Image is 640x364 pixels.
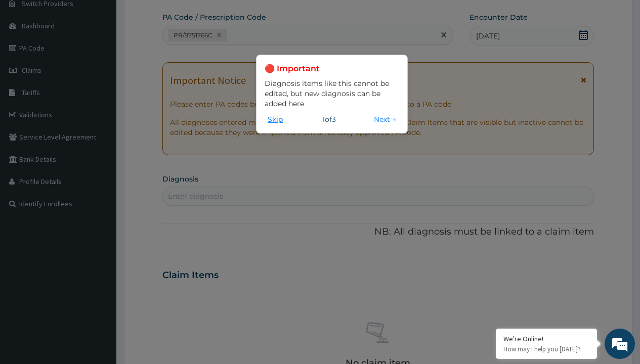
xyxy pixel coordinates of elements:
span: We're online! [59,114,140,216]
div: Minimize live chat window [166,5,190,29]
h3: 🔴 Important [265,63,399,74]
div: We're Online! [503,334,589,343]
p: Diagnosis items like this cannot be edited, but new diagnosis can be added here [265,78,399,109]
img: d_794563401_company_1708531726252_794563401 [19,51,41,76]
div: Chat with us now [53,57,170,70]
button: Skip [265,114,286,125]
span: 1 of 3 [322,114,336,124]
p: How may I help you today? [503,345,589,353]
button: Next → [371,114,399,125]
textarea: Type your message and hit 'Enter' [5,250,193,286]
